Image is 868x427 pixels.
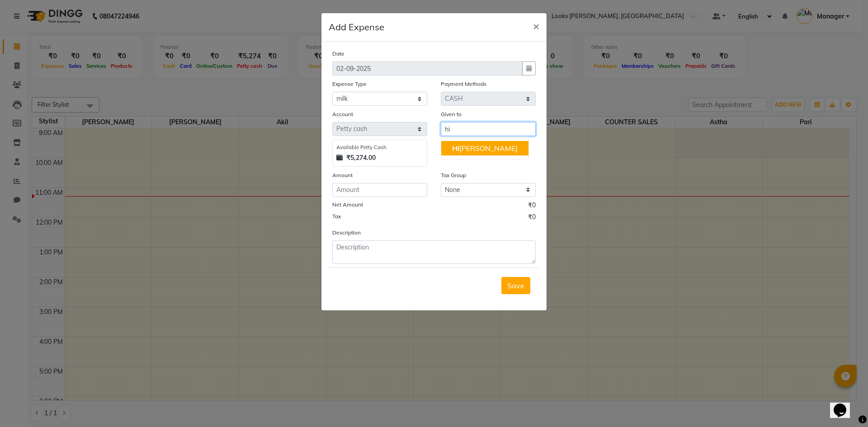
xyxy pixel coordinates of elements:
[332,183,427,197] input: Amount
[526,13,547,38] button: Close
[336,144,423,151] div: Available Petty Cash
[441,122,536,136] input: Given to
[332,50,344,58] label: Date
[346,153,376,163] strong: ₹5,274.00
[332,201,363,209] label: Net Amount
[329,20,384,34] h5: Add Expense
[528,201,536,212] span: ₹0
[441,110,462,118] label: Given to
[332,229,361,237] label: Description
[830,391,859,418] iframe: chat widget
[332,110,353,118] label: Account
[332,212,341,221] label: Tax
[332,171,353,179] label: Amount
[528,212,536,224] span: ₹0
[332,80,367,88] label: Expense Type
[441,171,466,179] label: Tax Group
[452,144,518,153] ngb-highlight: [PERSON_NAME]
[507,281,524,290] span: Save
[452,144,459,153] span: Hi
[501,277,530,294] button: Save
[533,19,539,33] span: ×
[441,80,486,88] label: Payment Methods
